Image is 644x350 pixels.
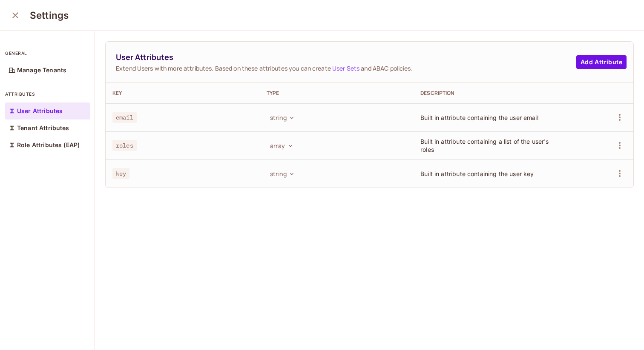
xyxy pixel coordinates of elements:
div: Key [112,90,253,97]
button: Add Attribute [576,55,627,69]
h3: Settings [30,9,69,21]
button: array [267,139,296,152]
span: User Attributes [116,52,576,63]
p: attributes [5,91,90,97]
span: Built in attribute containing the user key [420,170,534,177]
p: User Attributes [17,108,63,114]
span: email [112,112,137,123]
div: Description [420,90,561,97]
p: general [5,50,90,57]
span: roles [112,140,137,151]
span: key [112,168,129,179]
span: Built in attribute containing a list of the user's roles [420,138,549,153]
button: string [267,167,297,180]
p: Tenant Attributes [17,125,69,131]
button: close [7,7,24,24]
span: Built in attribute containing the user email [420,114,538,121]
a: User Sets [332,64,359,72]
button: string [267,111,297,124]
div: Type [267,90,407,97]
p: Role Attributes (EAP) [17,142,80,148]
span: Extend Users with more attributes. Based on these attributes you can create and ABAC policies. [116,64,576,72]
p: Manage Tenants [17,67,66,74]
